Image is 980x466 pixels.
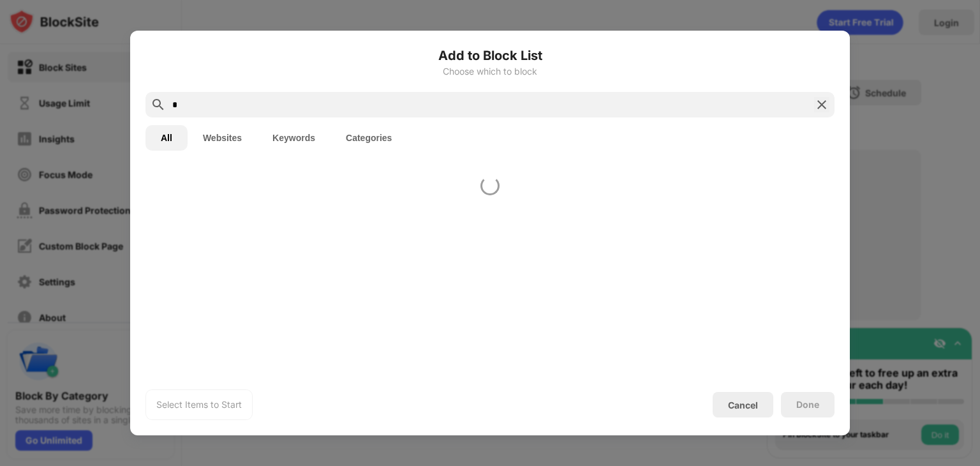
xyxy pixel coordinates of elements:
[145,125,188,151] button: All
[257,125,330,151] button: Keywords
[145,46,835,65] h6: Add to Block List
[796,400,819,410] div: Done
[188,125,257,151] button: Websites
[728,400,758,410] div: Cancel
[151,97,166,112] img: search.svg
[156,398,242,411] div: Select Items to Start
[145,66,835,77] div: Choose which to block
[814,97,829,112] img: search-close
[330,125,407,151] button: Categories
